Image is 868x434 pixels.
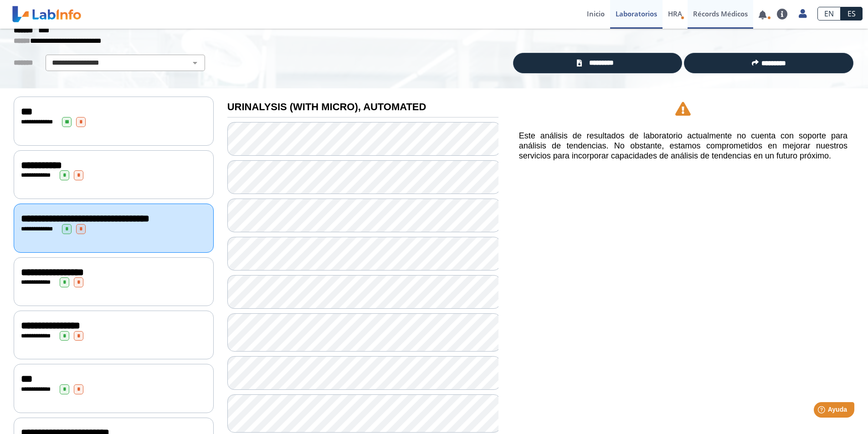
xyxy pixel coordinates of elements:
[841,7,863,20] a: ES
[817,7,841,20] a: EN
[668,9,682,18] span: HRA
[787,398,858,424] iframe: Help widget launcher
[519,131,847,161] h5: Este análisis de resultados de laboratorio actualmente no cuenta con soporte para análisis de ten...
[227,101,426,112] b: URINALYSIS (WITH MICRO), AUTOMATED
